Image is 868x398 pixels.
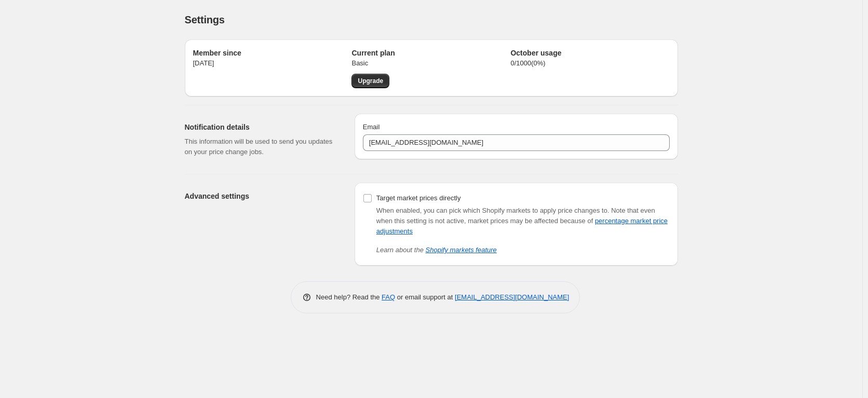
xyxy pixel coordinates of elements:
[193,48,352,58] h2: Member since
[455,293,569,301] a: [EMAIL_ADDRESS][DOMAIN_NAME]
[351,48,510,58] h2: Current plan
[363,123,380,131] span: Email
[351,74,389,88] a: Upgrade
[376,207,609,214] span: When enabled, you can pick which Shopify markets to apply price changes to.
[185,14,225,25] span: Settings
[351,58,510,68] p: Basic
[395,293,455,301] span: or email support at
[510,58,669,68] p: 0 / 1000 ( 0 %)
[376,246,497,254] i: Learn about the
[358,77,383,85] span: Upgrade
[185,136,338,157] p: This information will be used to send you updates on your price change jobs.
[185,191,338,201] h2: Advanced settings
[382,293,395,301] a: FAQ
[510,48,669,58] h2: October usage
[193,58,352,68] p: [DATE]
[376,207,668,235] span: Note that even when this setting is not active, market prices may be affected because of
[185,122,338,132] h2: Notification details
[316,293,382,301] span: Need help? Read the
[376,194,461,202] span: Target market prices directly
[426,246,497,254] a: Shopify markets feature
